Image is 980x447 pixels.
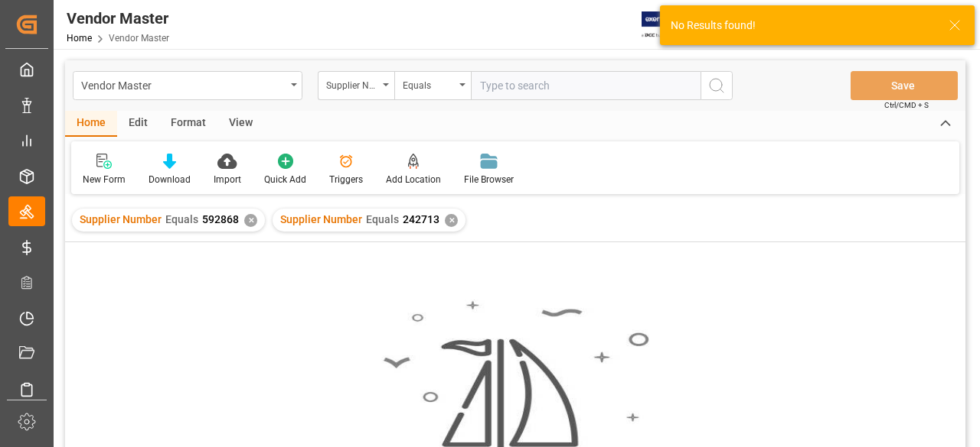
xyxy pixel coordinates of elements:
[202,213,239,225] span: 592868
[67,7,169,30] div: Vendor Master
[67,33,92,44] a: Home
[149,173,191,186] div: Download
[326,75,378,92] div: Supplier Number
[280,213,362,225] span: Supplier Number
[394,71,471,100] button: open menu
[366,213,399,225] span: Equals
[318,71,394,100] button: open menu
[117,111,159,137] div: Edit
[403,75,455,92] div: Equals
[403,213,439,225] span: 242713
[83,173,126,186] div: New Form
[884,99,929,111] span: Ctrl/CMD + S
[65,111,117,137] div: Home
[445,214,458,227] div: ✕
[80,213,162,225] span: Supplier Number
[165,213,198,225] span: Equals
[464,173,514,186] div: File Browser
[264,173,306,186] div: Quick Add
[642,11,694,38] img: Exertis%20JAM%20-%20Email%20Logo.jpg_1722504956.jpg
[851,71,958,100] button: Save
[671,18,934,34] div: No Results found!
[159,111,217,137] div: Format
[81,75,286,94] div: Vendor Master
[471,71,701,100] input: Type to search
[244,214,257,227] div: ✕
[73,71,302,100] button: open menu
[701,71,733,100] button: search button
[214,173,241,186] div: Import
[329,173,363,186] div: Triggers
[386,173,441,186] div: Add Location
[217,111,264,137] div: View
